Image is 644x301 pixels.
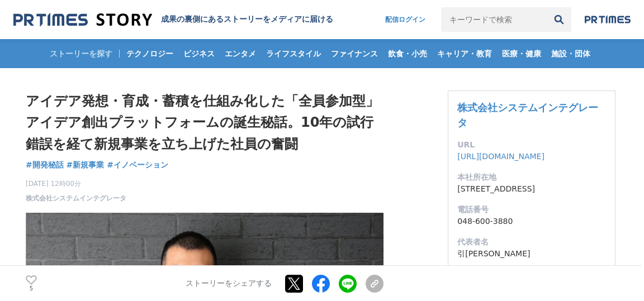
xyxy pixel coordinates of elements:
a: [URL][DOMAIN_NAME] [457,152,544,161]
dt: URL [457,139,606,151]
dt: 代表者名 [457,236,606,248]
a: ビジネス [179,39,219,68]
a: #イノベーション [107,159,168,171]
span: 飲食・小売 [383,49,432,59]
dd: 048-600-3880 [457,216,606,227]
h2: 成果の裏側にあるストーリーをメディアに届ける [161,15,333,25]
a: 飲食・小売 [383,39,432,68]
dd: [STREET_ADDRESS] [457,183,606,195]
img: 成果の裏側にあるストーリーをメディアに届ける [13,12,152,27]
a: #新規事業 [67,159,105,171]
a: ファイナンス [326,39,382,68]
a: テクノロジー [122,39,178,68]
span: ライフスタイル [262,49,325,59]
button: 検索 [547,7,571,32]
span: 医療・健康 [498,49,546,59]
img: prtimes [585,15,631,24]
a: 株式会社システムインテグレータ [26,193,126,203]
input: キーワードで検索 [441,7,547,32]
dt: 本社所在地 [457,171,606,183]
dt: 電話番号 [457,204,606,216]
span: キャリア・教育 [433,49,496,59]
span: #開発秘話 [26,160,64,170]
span: テクノロジー [122,49,178,59]
a: ライフスタイル [262,39,325,68]
span: エンタメ [220,49,261,59]
span: #イノベーション [107,160,168,170]
p: ストーリーをシェアする [186,279,272,289]
a: 成果の裏側にあるストーリーをメディアに届ける 成果の裏側にあるストーリーをメディアに届ける [13,12,333,27]
span: [DATE] 12時00分 [26,179,126,189]
a: 配信ログイン [374,7,437,32]
a: キャリア・教育 [433,39,496,68]
span: ファイナンス [326,49,382,59]
a: エンタメ [220,39,261,68]
span: #新規事業 [67,160,105,170]
a: 施設・団体 [547,39,595,68]
a: 株式会社システムインテグレータ [457,102,598,128]
p: 5 [26,286,37,292]
span: ビジネス [179,49,219,59]
a: #開発秘話 [26,159,64,171]
dd: 引[PERSON_NAME] [457,248,606,260]
h1: アイデア発想・育成・蓄積を仕組み化した「全員参加型」アイデア創出プラットフォームの誕生秘話。10年の試行錯誤を経て新規事業を立ち上げた社員の奮闘 [26,90,383,155]
a: 医療・健康 [498,39,546,68]
span: 施設・団体 [547,49,595,59]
